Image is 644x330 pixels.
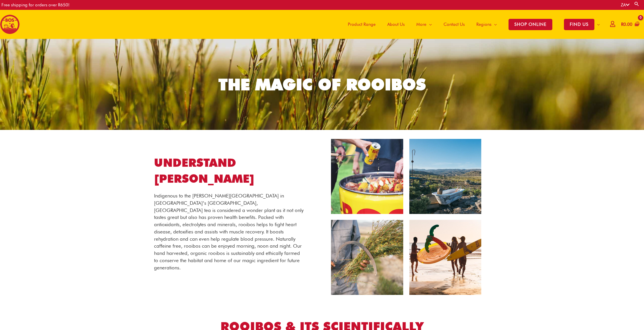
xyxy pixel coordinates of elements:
a: Product Range [342,10,381,39]
a: ZA [621,2,629,8]
span: Regions [476,16,491,33]
img: Rooibos [331,139,482,295]
a: View Shopping Cart, empty [620,18,640,31]
span: R [621,22,623,27]
nav: Site Navigation [338,10,606,39]
span: More [416,16,426,33]
span: SHOP ONLINE [509,19,552,30]
h1: UNDERSTAND [PERSON_NAME] [154,155,305,186]
a: Regions [471,10,503,39]
span: Contact Us [444,16,465,33]
bdi: 0.00 [621,22,632,27]
span: Product Range [348,16,376,33]
a: More [410,10,438,39]
a: SHOP ONLINE [503,10,558,39]
a: Search button [634,1,640,7]
a: Contact Us [438,10,471,39]
p: Indigenous to the [PERSON_NAME][GEOGRAPHIC_DATA] in [GEOGRAPHIC_DATA]’s [GEOGRAPHIC_DATA], [GEOGR... [154,192,305,271]
span: About Us [387,16,405,33]
span: FIND US [564,19,594,30]
a: About Us [381,10,410,39]
div: THE MAGIC OF ROOIBOS [218,77,426,93]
